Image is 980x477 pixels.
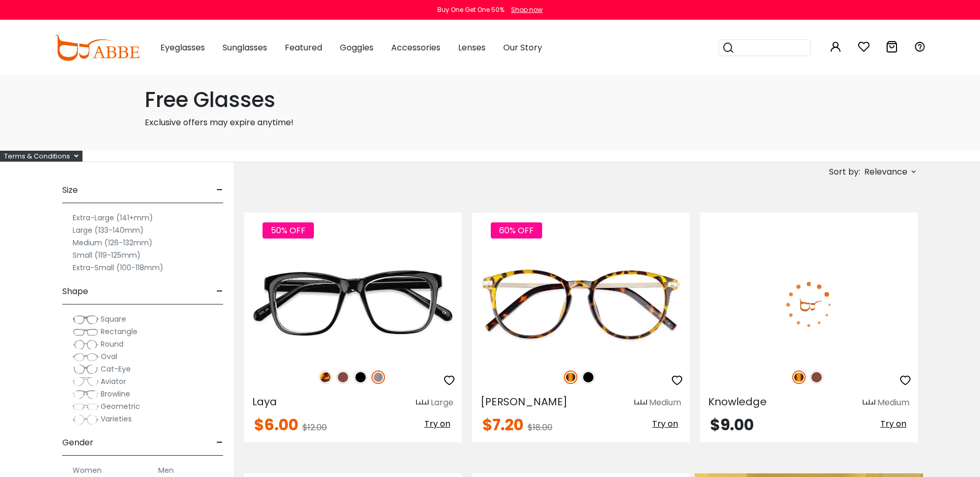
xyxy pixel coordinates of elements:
span: Try on [880,418,906,430]
span: Featured [285,42,322,54]
span: $9.00 [710,414,754,436]
span: - [216,430,223,455]
img: Varieties.png [73,414,99,425]
img: Geometric.png [73,402,99,412]
span: - [216,279,223,304]
span: Cat-Eye [101,364,131,374]
img: Black [582,370,595,384]
span: Gender [62,430,93,455]
span: Browline [101,389,130,399]
span: Laya [252,394,277,409]
span: $7.20 [482,414,523,436]
label: Large (133-140mm) [73,224,144,236]
h1: Free Glasses [145,87,836,112]
div: Shop now [511,5,543,15]
label: Men [158,464,174,476]
img: Brown [810,370,823,384]
span: $18.00 [528,421,553,433]
button: Try on [649,417,681,431]
img: Tortoise Knowledge - Acetate ,Universal Bridge Fit [700,250,918,359]
img: Leopard [319,370,332,384]
img: Square.png [73,314,99,325]
span: Knowledge [708,394,767,409]
span: Sort by: [829,166,860,178]
img: Rectangle.png [73,327,99,337]
span: Relevance [864,163,907,181]
span: Round [101,339,123,349]
img: size ruler [863,399,875,407]
span: Try on [652,418,678,430]
span: 60% OFF [491,222,542,239]
div: Medium [649,396,681,409]
span: Our Story [503,42,542,54]
img: Gun Laya - Plastic ,Universal Bridge Fit [244,250,462,359]
img: Oval.png [73,352,99,362]
button: Try on [421,417,453,431]
img: Black [354,370,367,384]
img: Browline.png [73,389,99,400]
span: Square [101,314,126,324]
span: Varieties [101,414,132,424]
img: Tortoise [564,370,577,384]
img: Tortoise [792,370,806,384]
label: Women [73,464,102,476]
div: Large [431,396,453,409]
img: size ruler [416,399,429,407]
span: Lenses [458,42,486,54]
div: Medium [877,396,909,409]
button: Try on [877,417,909,431]
img: Aviator.png [73,377,99,387]
span: $12.00 [302,421,327,433]
span: 50% OFF [263,222,314,239]
label: Medium (126-132mm) [73,236,153,249]
span: Oval [101,351,117,362]
span: [PERSON_NAME] [480,394,568,409]
img: Brown [336,370,350,384]
span: - [216,178,223,203]
span: Aviator [101,376,126,387]
span: Eyeglasses [160,42,205,54]
span: Accessories [391,42,440,54]
img: size ruler [634,399,647,407]
label: Small (119-125mm) [73,249,141,261]
label: Extra-Large (141+mm) [73,211,153,224]
p: Exclusive offers may expire anytime! [145,116,836,129]
img: Round.png [73,339,99,350]
span: Try on [424,418,450,430]
span: Goggles [340,42,374,54]
img: Gun [371,370,385,384]
span: Geometric [101,401,140,412]
a: Shop now [506,5,543,14]
div: Buy One Get One 50% [437,5,504,15]
span: Rectangle [101,326,137,337]
span: Shape [62,279,88,304]
img: abbeglasses.com [54,35,140,61]
label: Extra-Small (100-118mm) [73,261,163,274]
span: $6.00 [254,414,298,436]
img: Cat-Eye.png [73,364,99,375]
img: Tortoise Callie - Combination ,Universal Bridge Fit [472,250,690,359]
span: Size [62,178,78,203]
span: Sunglasses [223,42,267,54]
